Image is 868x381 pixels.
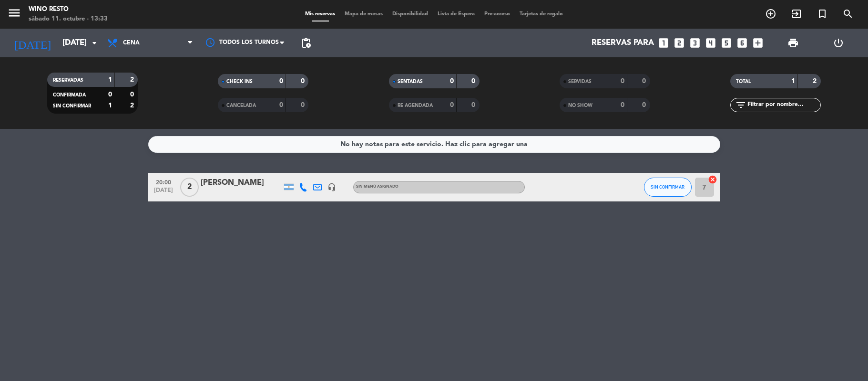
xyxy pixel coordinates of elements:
[340,11,388,17] span: Mapa de mesas
[433,11,480,17] span: Lista de Espera
[108,91,112,98] strong: 0
[765,8,776,20] i: add_circle_outline
[130,102,136,109] strong: 2
[673,37,685,49] i: looks_two
[450,102,454,108] strong: 0
[130,76,136,83] strong: 2
[705,37,717,49] i: looks_4
[53,78,83,83] span: RESERVADAS
[842,8,854,20] i: search
[53,93,86,97] span: CONFIRMADA
[152,176,175,187] span: 20:00
[123,40,140,46] span: Cena
[130,91,136,98] strong: 0
[471,102,477,108] strong: 0
[752,37,764,49] i: add_box
[621,78,624,85] strong: 0
[108,102,112,109] strong: 1
[108,76,112,83] strong: 1
[388,11,433,17] span: Disponibilidad
[7,6,21,20] i: menu
[689,37,701,49] i: looks_3
[300,37,312,49] span: pending_actions
[327,183,336,191] i: headset_mic
[568,79,592,84] span: SERVIDAS
[592,39,654,48] span: Reservas para
[746,100,820,110] input: Filtrar por nombre...
[708,175,717,184] i: cancel
[813,78,818,85] strong: 2
[226,103,256,108] span: CANCELADA
[480,11,515,17] span: Pre-acceso
[301,78,306,85] strong: 0
[29,5,108,14] div: Wino Resto
[817,8,828,20] i: turned_in_not
[568,103,592,108] span: NO SHOW
[300,11,340,17] span: Mis reservas
[651,184,684,190] span: SIN CONFIRMAR
[816,29,861,57] div: LOG OUT
[180,178,199,197] span: 2
[89,37,100,49] i: arrow_drop_down
[340,139,528,150] div: No hay notas para este servicio. Haz clic para agregar una
[450,78,454,85] strong: 0
[720,37,733,49] i: looks_5
[356,185,398,189] span: Sin menú asignado
[201,177,282,189] div: [PERSON_NAME]
[791,8,802,20] i: exit_to_app
[642,78,648,85] strong: 0
[657,37,670,49] i: looks_one
[398,103,433,108] span: RE AGENDADA
[301,102,306,108] strong: 0
[621,102,624,108] strong: 0
[7,6,21,23] button: menu
[471,78,477,85] strong: 0
[791,78,795,85] strong: 1
[279,78,283,85] strong: 0
[53,104,91,108] span: SIN CONFIRMAR
[29,14,108,24] div: sábado 11. octubre - 13:33
[736,79,751,84] span: TOTAL
[226,79,253,84] span: CHECK INS
[833,37,844,49] i: power_settings_new
[398,79,423,84] span: SENTADAS
[515,11,568,17] span: Tarjetas de regalo
[735,99,746,111] i: filter_list
[787,37,799,49] span: print
[152,187,175,198] span: [DATE]
[736,37,748,49] i: looks_6
[279,102,283,108] strong: 0
[7,32,58,53] i: [DATE]
[644,178,692,197] button: SIN CONFIRMAR
[642,102,648,108] strong: 0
